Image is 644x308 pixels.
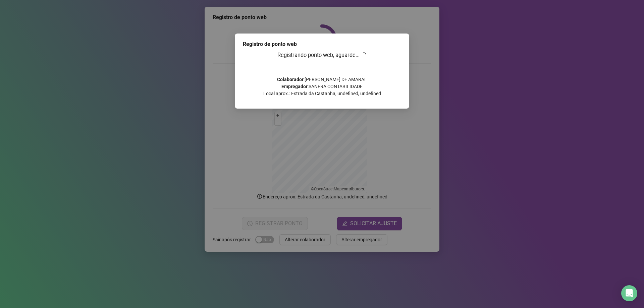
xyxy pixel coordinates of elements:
div: Registro de ponto web [243,40,401,48]
div: Open Intercom Messenger [621,285,637,301]
h3: Registrando ponto web, aguarde... [243,51,401,60]
strong: Colaborador [277,77,304,82]
span: loading [360,51,368,59]
p: : [PERSON_NAME] DE AMARAL : SANFRA CONTABILIDADE Local aprox.: Estrada da Castanha, undefined, un... [243,76,401,97]
strong: Empregador [281,84,308,89]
